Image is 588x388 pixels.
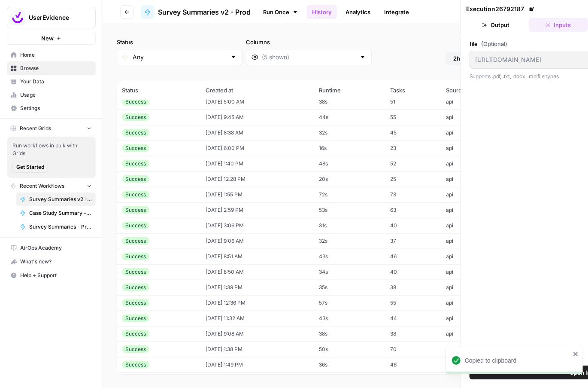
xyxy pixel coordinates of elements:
[314,373,385,388] td: 64s
[314,249,385,264] td: 43s
[441,141,507,156] td: api
[7,61,96,75] a: Browse
[573,351,579,357] button: close
[314,81,385,100] th: Runtime
[314,125,385,141] td: 32s
[314,156,385,171] td: 48s
[385,156,441,171] td: 52
[385,202,441,218] td: 63
[10,10,25,25] img: UserEvidence Logo
[441,171,507,187] td: api
[441,311,507,326] td: api
[200,357,314,373] td: [DATE] 1:49 PM
[314,326,385,342] td: 38s
[122,160,149,168] div: Success
[340,5,376,19] a: Analytics
[385,187,441,202] td: 73
[200,280,314,295] td: [DATE] 1:39 PM
[117,81,200,100] th: Status
[7,32,96,45] button: New
[122,175,149,183] div: Success
[385,81,441,100] th: Tasks
[200,171,314,187] td: [DATE] 12:28 PM
[122,361,149,369] div: Success
[7,269,96,282] button: Help + Support
[314,110,385,125] td: 44s
[314,311,385,326] td: 43s
[246,38,372,46] label: Columns
[122,144,149,152] div: Success
[441,81,507,100] th: Source
[481,40,507,48] span: (Optional)
[200,264,314,280] td: [DATE] 8:50 AM
[20,125,51,132] span: Recent Grids
[314,357,385,373] td: 36s
[7,7,96,28] button: Workspace: UserEvidence
[314,264,385,280] td: 34s
[122,268,149,276] div: Success
[441,280,507,295] td: api
[441,110,507,125] td: api
[122,98,149,106] div: Success
[20,51,92,59] span: Home
[385,264,441,280] td: 40
[441,249,507,264] td: api
[441,94,507,110] td: api
[466,5,536,13] div: Execution 26792187
[200,218,314,233] td: [DATE] 3:06 PM
[200,295,314,311] td: [DATE] 12:36 PM
[141,5,251,19] a: Survey Summaries v2 - Prod
[385,373,441,388] td: 68
[16,163,44,171] span: Get Started
[200,187,314,202] td: [DATE] 1:55 PM
[385,141,441,156] td: 23
[200,373,314,388] td: [DATE] 9:35 AM
[441,264,507,280] td: api
[7,241,96,255] a: AirOps Academy
[200,202,314,218] td: [DATE] 2:59 PM
[258,5,303,19] a: Run Once
[16,192,96,206] a: Survey Summaries v2 - Prod
[117,65,574,81] span: (320 records)
[385,125,441,141] td: 45
[385,326,441,342] td: 38
[200,125,314,141] td: [DATE] 8:38 AM
[441,357,507,373] td: api
[307,5,337,19] a: History
[29,196,92,203] span: Survey Summaries v2 - Prod
[200,326,314,342] td: [DATE] 9:08 AM
[20,182,64,190] span: Recent Workflows
[441,373,507,388] td: api
[7,101,96,115] a: Settings
[122,113,149,121] div: Success
[529,18,588,32] button: Inputs
[441,125,507,141] td: api
[12,162,48,173] button: Get Started
[441,295,507,311] td: api
[200,94,314,110] td: [DATE] 5:00 AM
[314,342,385,357] td: 50s
[122,191,149,199] div: Success
[314,233,385,249] td: 32s
[16,206,96,220] a: Case Study Summary - [DATE] Version - Dev
[41,34,54,43] span: New
[20,104,92,112] span: Settings
[20,64,92,72] span: Browse
[29,209,92,217] span: Case Study Summary - [DATE] Version - Dev
[20,272,92,279] span: Help + Support
[200,249,314,264] td: [DATE] 8:51 AM
[385,94,441,110] td: 51
[7,180,96,192] button: Recent Workflows
[441,326,507,342] td: api
[29,13,81,22] span: UserEvidence
[7,255,95,268] div: What's new?
[385,311,441,326] td: 44
[385,249,441,264] td: 46
[465,356,570,365] div: Copied to clipboard
[200,311,314,326] td: [DATE] 11:32 AM
[200,110,314,125] td: [DATE] 9:45 AM
[385,233,441,249] td: 37
[158,7,251,17] span: Survey Summaries v2 - Prod
[314,141,385,156] td: 16s
[7,48,96,62] a: Home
